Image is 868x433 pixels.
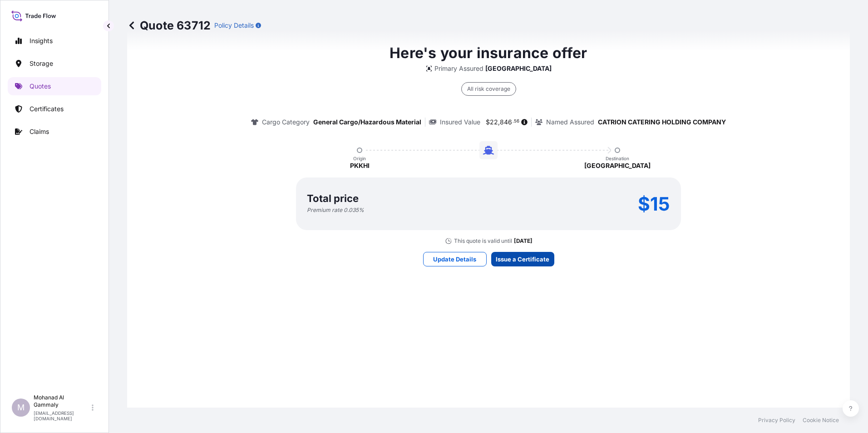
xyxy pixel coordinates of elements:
[30,36,53,45] p: Insights
[514,120,519,123] span: 56
[423,252,487,266] button: Update Details
[491,252,554,266] button: Issue a Certificate
[638,197,670,211] p: $15
[606,156,629,161] p: Destination
[214,21,254,30] p: Policy Details
[490,119,498,125] span: 22
[30,82,51,91] p: Quotes
[433,255,476,264] p: Update Details
[8,100,101,118] a: Certificates
[307,207,364,214] p: Premium rate 0.035 %
[262,118,310,127] p: Cargo Category
[546,118,594,127] p: Named Assured
[353,156,366,161] p: Origin
[803,417,839,424] a: Cookie Notice
[598,118,726,127] p: CATRION CATERING HOLDING COMPANY
[30,127,49,136] p: Claims
[498,119,500,125] span: ,
[8,32,101,50] a: Insights
[486,119,490,125] span: $
[485,64,552,73] p: [GEOGRAPHIC_DATA]
[307,194,359,203] p: Total price
[513,120,514,123] span: .
[17,403,25,412] span: M
[496,255,549,264] p: Issue a Certificate
[584,161,651,170] p: [GEOGRAPHIC_DATA]
[514,237,533,245] p: [DATE]
[440,118,480,127] p: Insured Value
[454,237,512,245] p: This quote is valid until
[8,123,101,141] a: Claims
[34,394,90,408] p: Mohanad Al Gammaly
[390,42,587,64] p: Here's your insurance offer
[350,161,370,170] p: PKKHI
[313,118,421,127] p: General Cargo/Hazardous Material
[434,64,483,73] p: Primary Assured
[34,410,90,421] p: [EMAIL_ADDRESS][DOMAIN_NAME]
[8,54,101,73] a: Storage
[758,417,795,424] a: Privacy Policy
[30,59,53,68] p: Storage
[461,82,516,96] div: All risk coverage
[500,119,512,125] span: 846
[8,77,101,95] a: Quotes
[127,18,211,33] p: Quote 63712
[30,104,64,113] p: Certificates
